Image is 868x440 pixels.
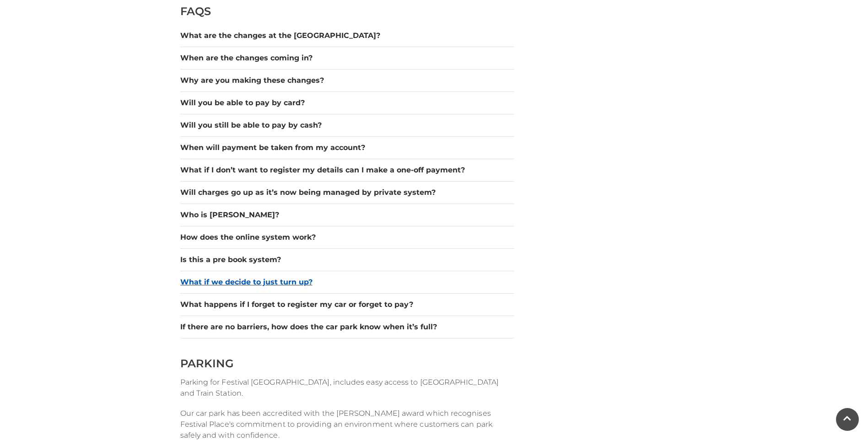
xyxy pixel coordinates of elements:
[180,120,514,131] button: Will you still be able to pay by cash?
[180,357,234,370] span: PARKING
[180,322,514,333] button: If there are no barriers, how does the car park know when it’s full?
[180,409,492,440] span: Our car park has been accredited with the [PERSON_NAME] award which recognises Festival Place's c...
[180,277,514,288] button: What if we decide to just turn up?
[180,97,514,108] button: Will you be able to pay by card?
[180,165,514,176] button: What if I don’t want to register my details can I make a one-off payment?
[180,209,514,220] button: Who is [PERSON_NAME]?
[180,30,514,41] button: What are the changes at the [GEOGRAPHIC_DATA]?
[180,378,499,397] span: Parking for Festival [GEOGRAPHIC_DATA], includes easy access to [GEOGRAPHIC_DATA] and Train Station.
[180,232,514,243] button: How does the online system work?
[180,299,514,310] button: What happens if I forget to register my car or forget to pay?
[180,53,514,64] button: When are the changes coming in?
[180,187,514,198] button: Will charges go up as it’s now being managed by private system?
[180,254,514,265] button: Is this a pre book system?
[180,142,514,153] button: When will payment be taken from my account?
[180,75,514,86] button: Why are you making these changes?
[180,5,211,18] span: FAQS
